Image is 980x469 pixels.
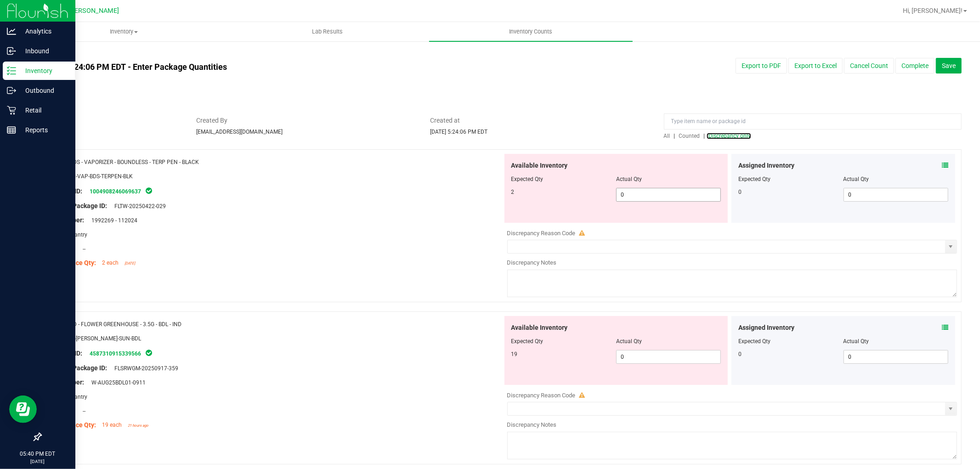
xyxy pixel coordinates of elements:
span: Actual Qty [616,176,642,182]
div: 0 [738,350,843,358]
button: Export to PDF [736,58,787,73]
span: | [674,133,675,139]
span: Discrepancy Reason Code [507,230,576,237]
span: Inventory [23,28,225,36]
span: Available Inventory [511,161,568,170]
div: Actual Qty [844,337,948,345]
span: FLTW-20250422-029 [110,203,166,209]
div: Expected Qty [738,175,843,183]
p: Retail [16,105,71,116]
span: Original Package ID: [48,364,107,372]
h4: [DATE] 5:24:06 PM EDT - Enter Package Quantities [40,62,572,72]
input: Type item name or package id [664,113,962,130]
inline-svg: Inventory [7,66,16,75]
span: FD - FLOWER GREENHOUSE - 3.5G - BDL - IND [70,321,181,328]
span: 2 each [102,260,119,266]
input: 0 [844,188,948,201]
inline-svg: Reports [7,125,16,135]
span: Created By [196,116,416,125]
div: 0 [738,188,843,196]
div: Actual Qty [844,175,948,183]
span: 19 each [102,422,122,428]
span: FLO-[PERSON_NAME]-SUN-BDL [65,335,141,342]
p: Inventory [16,65,71,76]
div: Discrepancy Notes [507,258,957,267]
span: Actual Qty [616,338,642,345]
span: 21 hours ago [128,424,148,428]
span: Discrepancy only [709,133,751,139]
input: 0 [617,188,720,201]
p: Analytics [16,26,71,37]
span: -- [78,246,85,252]
span: Discrepancy Reason Code [507,392,576,399]
span: | [704,133,705,139]
span: In Sync [145,186,153,195]
span: Expected Qty [511,338,544,345]
span: Status [40,116,182,125]
a: All [664,133,674,139]
inline-svg: Analytics [7,27,16,36]
span: FLSRWGM-20250917-359 [110,365,178,372]
a: 1004908246069637 [90,188,141,195]
span: [DATE] [125,261,135,266]
button: Complete [895,58,935,73]
span: Created at [430,116,650,125]
div: Expected Qty [738,337,843,345]
span: -- [78,408,85,414]
inline-svg: Inbound [7,46,16,56]
span: select [945,240,957,253]
a: 4587310915339566 [90,350,141,357]
span: 1992269 - 112024 [87,217,137,224]
span: Counted [679,133,700,139]
span: 19 [511,351,518,357]
span: Inventory Counts [497,28,565,36]
iframe: Resource center [9,396,37,423]
inline-svg: Outbound [7,86,16,95]
span: select [945,402,957,415]
p: [DATE] [4,458,71,465]
span: Save [942,62,956,69]
inline-svg: Retail [7,106,16,115]
span: All [664,133,670,139]
p: 05:40 PM EDT [4,450,71,458]
span: In Sync [145,348,153,357]
p: Outbound [16,85,71,96]
span: Lab Results [300,28,355,36]
button: Cancel Count [844,58,894,73]
span: 2 [511,189,515,195]
span: Original Package ID: [48,202,107,209]
a: Inventory [22,22,226,41]
span: BDS - VAPORIZER - BOUNDLESS - TERP PEN - BLACK [70,159,199,165]
input: 0 [844,350,948,363]
button: Export to Excel [788,58,843,73]
span: [PERSON_NAME] [68,7,119,15]
a: Lab Results [226,22,429,41]
a: Counted [677,133,704,139]
span: Available Inventory [511,323,568,333]
p: Inbound [16,45,71,57]
span: [EMAIL_ADDRESS][DOMAIN_NAME] [196,129,283,135]
button: Save [936,58,962,73]
p: Reports [16,124,71,136]
span: [DATE] 5:24:06 PM EDT [430,129,487,135]
input: 0 [617,350,720,363]
a: Discrepancy only [707,133,751,139]
a: Inventory Counts [429,22,633,41]
span: Expected Qty [511,176,544,182]
span: Pantry [66,232,87,238]
span: Assigned Inventory [738,161,794,170]
span: ACC-VAP-BDS-TERPEN-BLK [65,173,133,180]
span: Pantry [66,394,87,400]
span: W-AUG25BDL01-0911 [87,379,146,386]
div: Discrepancy Notes [507,420,957,429]
span: Hi, [PERSON_NAME]! [903,7,963,14]
span: Assigned Inventory [738,323,794,333]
